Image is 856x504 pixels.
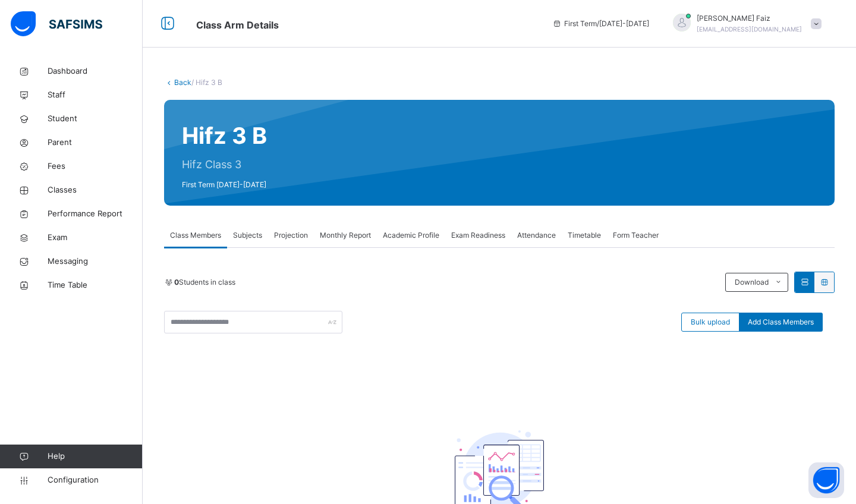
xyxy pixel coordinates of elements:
[48,474,142,486] span: Configuration
[697,26,802,33] span: [EMAIL_ADDRESS][DOMAIN_NAME]
[48,65,143,77] span: Dashboard
[48,232,143,244] span: Exam
[11,11,102,36] img: safsims
[174,278,179,286] b: 0
[691,317,730,327] span: Bulk upload
[48,208,143,220] span: Performance Report
[48,113,143,125] span: Student
[383,230,439,241] span: Academic Profile
[517,230,556,241] span: Attendance
[48,89,143,101] span: Staff
[196,19,279,31] span: Class Arm Details
[48,279,143,291] span: Time Table
[451,230,505,241] span: Exam Readiness
[735,277,769,288] span: Download
[320,230,371,241] span: Monthly Report
[748,317,814,327] span: Add Class Members
[274,230,308,241] span: Projection
[48,184,143,196] span: Classes
[697,13,802,24] span: [PERSON_NAME] Faiz
[191,78,222,87] span: / Hifz 3 B
[233,230,262,241] span: Subjects
[661,13,827,34] div: BaseerFaiz
[48,451,142,462] span: Help
[48,160,143,172] span: Fees
[170,230,221,241] span: Class Members
[48,137,143,149] span: Parent
[174,78,191,87] a: Back
[48,256,143,267] span: Messaging
[613,230,659,241] span: Form Teacher
[808,462,844,498] button: Open asap
[568,230,601,241] span: Timetable
[552,18,649,29] span: session/term information
[174,277,235,288] span: Students in class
